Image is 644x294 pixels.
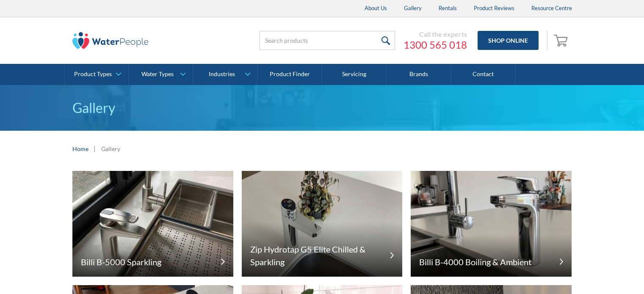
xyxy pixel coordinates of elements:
div: Gallery [101,144,120,153]
a: Industries [193,64,257,85]
img: Billi B-5000 Sparkling [72,171,233,277]
img: shopping cart [554,33,570,47]
h5: Billi B-4000 Boiling & Ambient [419,256,531,268]
a: Servicing [322,64,387,85]
img: Billi B-4000 Boiling & Ambient [411,171,572,277]
a: Contact [451,64,516,85]
a: 1300 565 018 [404,38,467,51]
a: Open empty cart [552,30,572,51]
a: Water Types [129,64,193,85]
a: Product Types [64,64,128,85]
div: Industries [209,71,235,78]
a: Home [72,144,88,153]
div: Call the experts [404,30,467,38]
h1: Gallery [72,98,572,118]
input: Search products [260,31,395,50]
a: Shop Online [478,31,539,50]
div: Product Types [74,71,112,78]
img: The Water People [72,32,149,49]
img: Zip Hydrotap G5 Elite Chilled & Sparkling [242,171,403,277]
div: | [93,143,97,154]
a: Brands [387,64,451,85]
div: Water Types [141,71,174,78]
h5: Billi B-5000 Sparkling [81,256,161,268]
h5: Zip Hydrotap G5 Elite Chilled & Sparkling [250,243,382,268]
a: Product Finder [258,64,322,85]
